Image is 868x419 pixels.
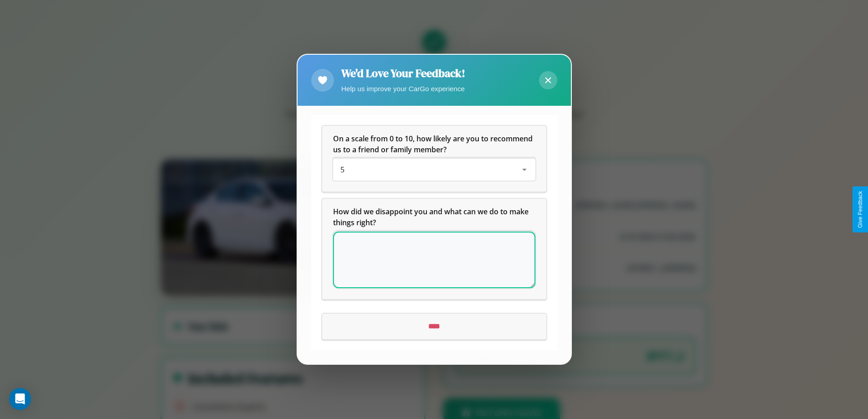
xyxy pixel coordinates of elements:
[333,134,535,155] h5: On a scale from 0 to 10, how likely are you to recommend us to a friend or family member?
[341,83,465,95] p: Help us improve your CarGo experience
[340,165,344,175] span: 5
[333,207,530,228] span: How did we disappoint you and what can we do to make things right?
[857,191,863,228] div: Give Feedback
[9,388,31,410] div: Open Intercom Messenger
[333,134,534,155] span: On a scale from 0 to 10, how likely are you to recommend us to a friend or family member?
[341,66,465,81] h2: We'd Love Your Feedback!
[333,159,535,181] div: On a scale from 0 to 10, how likely are you to recommend us to a friend or family member?
[322,126,546,192] div: On a scale from 0 to 10, how likely are you to recommend us to a friend or family member?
